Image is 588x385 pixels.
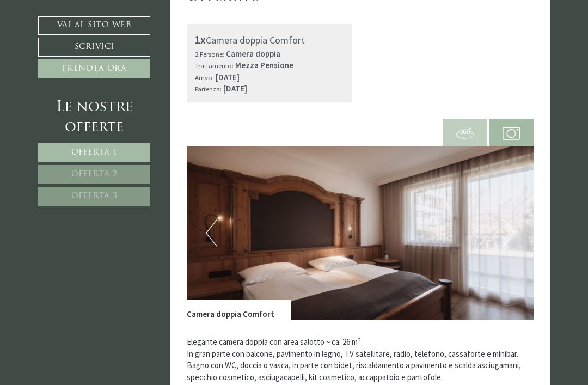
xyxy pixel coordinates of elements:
[288,287,348,306] button: Invia
[71,149,118,157] span: Offerta 1
[16,31,144,39] div: Montis – Active Nature Spa
[226,48,280,59] b: Camera doppia
[8,29,150,60] div: Buon giorno, come possiamo aiutarla?
[223,83,247,94] b: [DATE]
[38,38,150,57] a: Scrivici
[195,61,234,70] small: Trattamento:
[71,192,118,200] span: Offerta 3
[187,146,534,320] img: image
[195,32,344,48] div: Camera doppia Comfort
[195,73,214,82] small: Arrivo:
[216,72,240,82] b: [DATE]
[187,300,291,320] div: Camera doppia Comfort
[195,33,206,46] b: 1x
[38,59,150,78] a: Prenota ora
[503,219,514,247] button: Next
[456,125,474,142] img: 360-grad.svg
[235,60,293,70] b: Mezza Pensione
[195,84,222,93] small: Partenza:
[154,8,194,26] div: lunedì
[195,50,224,58] small: 2 Persone:
[38,16,150,35] a: Vai al sito web
[206,219,217,247] button: Previous
[38,97,150,138] div: Le nostre offerte
[16,51,144,58] small: 14:56
[503,125,520,142] img: camera.svg
[71,170,118,179] span: Offerta 2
